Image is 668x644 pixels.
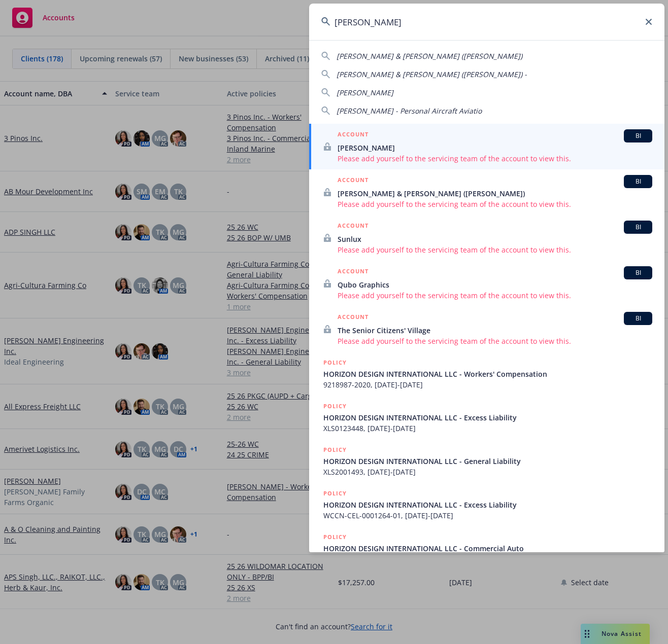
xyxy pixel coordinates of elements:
span: Sunlux [338,234,652,244]
h5: ACCOUNT [338,266,369,278]
a: POLICYHORIZON DESIGN INTERNATIONAL LLC - Excess LiabilityXLS0123448, [DATE]-[DATE] [309,396,664,439]
span: Please add yourself to the servicing team of the account to view this. [338,290,652,301]
a: POLICYHORIZON DESIGN INTERNATIONAL LLC - Workers' Compensation9218987-2020, [DATE]-[DATE] [309,352,664,396]
a: ACCOUNTBI[PERSON_NAME]Please add yourself to the servicing team of the account to view this. [309,124,664,169]
h5: POLICY [323,445,347,455]
span: 9218987-2020, [DATE]-[DATE] [323,379,652,390]
span: WCCN-CEL-0001264-01, [DATE]-[DATE] [323,510,652,521]
span: XLS0123448, [DATE]-[DATE] [323,423,652,434]
a: POLICYHORIZON DESIGN INTERNATIONAL LLC - General LiabilityXLS2001493, [DATE]-[DATE] [309,439,664,483]
span: Please add yourself to the servicing team of the account to view this. [338,199,652,209]
span: Please add yourself to the servicing team of the account to view this. [338,244,652,255]
span: Qubo Graphics [338,279,652,290]
span: HORIZON DESIGN INTERNATIONAL LLC - Commercial Auto [323,543,652,554]
span: XLS2001493, [DATE]-[DATE] [323,467,652,477]
span: HORIZON DESIGN INTERNATIONAL LLC - Excess Liability [323,412,652,423]
span: The Senior Citizens' Village [338,325,652,336]
a: POLICYHORIZON DESIGN INTERNATIONAL LLC - Excess LiabilityWCCN-CEL-0001264-01, [DATE]-[DATE] [309,483,664,526]
span: BI [628,314,648,323]
span: BI [628,223,648,232]
span: [PERSON_NAME] & [PERSON_NAME] ([PERSON_NAME]) - [337,69,527,79]
span: [PERSON_NAME] & [PERSON_NAME] ([PERSON_NAME]) [338,188,652,199]
h5: ACCOUNT [338,221,369,233]
span: HORIZON DESIGN INTERNATIONAL LLC - General Liability [323,456,652,467]
span: [PERSON_NAME] [338,142,652,153]
a: ACCOUNTBIThe Senior Citizens' VillagePlease add yourself to the servicing team of the account to ... [309,306,664,352]
span: [PERSON_NAME] & [PERSON_NAME] ([PERSON_NAME]) [337,51,522,61]
h5: ACCOUNT [338,129,369,141]
span: [PERSON_NAME] [337,88,393,97]
span: BI [628,131,648,140]
h5: POLICY [323,357,347,368]
span: BI [628,177,648,186]
h5: ACCOUNT [338,312,369,324]
a: ACCOUNTBI[PERSON_NAME] & [PERSON_NAME] ([PERSON_NAME])Please add yourself to the servicing team o... [309,169,664,215]
a: ACCOUNTBIQubo GraphicsPlease add yourself to the servicing team of the account to view this. [309,261,664,306]
span: [PERSON_NAME] - Personal Aircraft Aviatio [337,106,482,116]
span: BI [628,268,648,277]
h5: POLICY [323,401,347,411]
a: POLICYHORIZON DESIGN INTERNATIONAL LLC - Commercial Auto [309,526,664,570]
span: Please add yourself to the servicing team of the account to view this. [338,336,652,346]
a: ACCOUNTBISunluxPlease add yourself to the servicing team of the account to view this. [309,215,664,261]
span: Please add yourself to the servicing team of the account to view this. [338,153,652,164]
span: HORIZON DESIGN INTERNATIONAL LLC - Workers' Compensation [323,369,652,379]
h5: POLICY [323,532,347,542]
span: HORIZON DESIGN INTERNATIONAL LLC - Excess Liability [323,499,652,510]
input: Search... [309,4,664,40]
h5: POLICY [323,488,347,498]
h5: ACCOUNT [338,175,369,187]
